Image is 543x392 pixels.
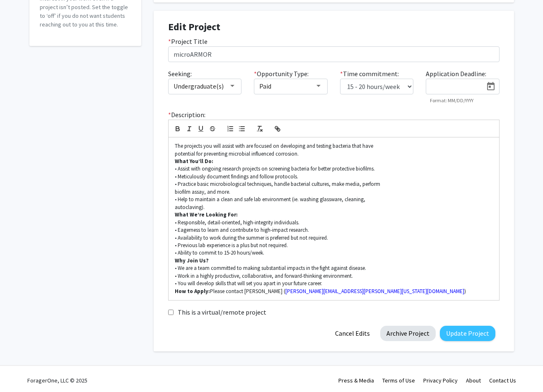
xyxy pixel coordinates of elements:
[489,377,516,384] a: Contact Us
[175,226,493,234] p: • Eagerness to learn and contribute to high-impact research.
[168,69,192,79] label: Seeking:
[175,180,493,188] p: • Practice basic microbiological techniques, handle bacterial cultures, make media, perform
[175,165,493,173] p: • Assist with ongoing research projects on screening bacteria for better protective biofilms.
[175,257,209,264] strong: Why Join Us?
[175,288,493,295] p: Please contact [PERSON_NAME] ( )
[259,82,271,90] span: Paid
[168,36,208,46] label: Project Title
[338,377,374,384] a: Press & Media
[175,249,493,257] p: • Ability to commit to 15-20 hours/week.
[380,326,436,341] button: Archive Project
[423,377,458,384] a: Privacy Policy
[340,69,399,79] label: Time commitment:
[175,280,493,287] p: • You will develop skills that will set you apart in your future career.
[175,204,493,211] p: autoclaving).
[174,82,224,90] span: Undergraduate(s)
[175,219,493,226] p: • Responsible, detail-oriented, high-integrity individuals.
[426,69,486,79] label: Application Deadline:
[175,173,493,180] p: • Meticulously document findings and follow protocols.
[175,242,493,249] p: • Previous lab experience is a plus but not required.
[6,355,35,386] iframe: Chat
[440,326,495,341] button: Update Project
[382,377,415,384] a: Terms of Use
[254,69,309,79] label: Opportunity Type:
[430,98,473,103] mat-hint: Format: MM/DD/YYYY
[175,211,238,218] strong: What We’re Looking For:
[329,326,376,341] button: Cancel Edits
[483,79,499,94] button: Open calendar
[175,272,493,280] p: • Work in a highly productive, collaborative, and forward-thinking environment.
[178,307,266,317] label: This is a virtual/remote project
[285,288,464,295] span: [PERSON_NAME][EMAIL_ADDRESS][PERSON_NAME][US_STATE][DOMAIN_NAME]
[168,110,205,120] label: Description:
[175,288,210,295] strong: How to Apply:
[175,196,493,203] p: • Help to maintain a clean and safe lab environment (ie. washing glassware, cleaning,
[175,142,493,150] p: The projects you will assist with are focused on developing and testing bacteria that have
[175,150,493,158] p: potential for preventing microbial influenced corrosion.
[466,377,481,384] a: About
[175,234,493,242] p: • Availability to work during the summer is preferred but not required.
[175,188,493,196] p: biofilm assay, and more.
[175,158,213,165] strong: What You’ll Do:
[168,20,220,33] strong: Edit Project
[175,265,493,272] p: • We are a team committed to making substantial impacts in the fight against disease.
